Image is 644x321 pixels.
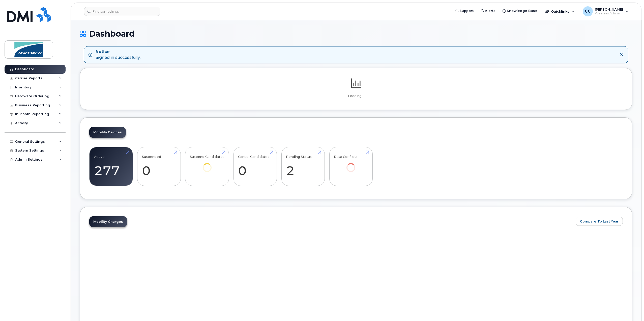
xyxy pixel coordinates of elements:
[89,94,623,98] p: Loading...
[89,216,127,227] a: Mobility Charges
[576,217,623,226] button: Compare To Last Year
[96,49,140,61] div: Signed in successfully.
[142,150,176,183] a: Suspended 0
[96,49,140,55] strong: Notice
[334,150,368,179] a: Data Conflicts
[80,29,632,38] h1: Dashboard
[94,150,128,183] a: Active 277
[286,150,320,183] a: Pending Status 2
[190,150,224,179] a: Suspend Candidates
[238,150,272,183] a: Cancel Candidates 0
[580,219,619,224] span: Compare To Last Year
[89,127,126,138] a: Mobility Devices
